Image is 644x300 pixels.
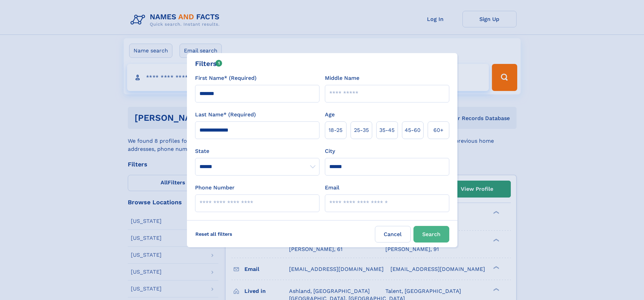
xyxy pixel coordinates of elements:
[195,111,256,119] label: Last Name* (Required)
[325,184,339,192] label: Email
[195,59,222,69] div: Filters
[195,74,257,82] label: First Name* (Required)
[375,226,411,243] label: Cancel
[379,126,395,134] span: 35‑45
[433,126,444,134] span: 60+
[195,147,319,155] label: State
[325,111,335,119] label: Age
[413,226,449,243] button: Search
[191,226,237,242] label: Reset all filters
[405,126,421,134] span: 45‑60
[325,74,359,82] label: Middle Name
[195,184,235,192] label: Phone Number
[325,147,335,155] label: City
[354,126,369,134] span: 25‑35
[329,126,342,134] span: 18‑25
